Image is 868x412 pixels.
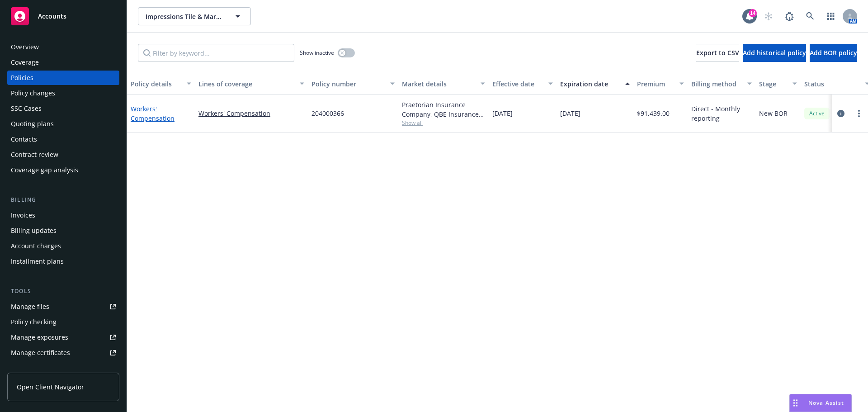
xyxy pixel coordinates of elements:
[11,132,37,147] div: Contacts
[804,79,859,89] div: Status
[835,108,846,119] a: circleInformation
[7,147,119,162] a: Contract review
[38,13,66,20] span: Accounts
[7,287,119,296] div: Tools
[7,346,119,360] a: Manage certificates
[11,346,70,360] div: Manage certificates
[688,73,755,95] button: Billing method
[7,195,119,204] div: Billing
[759,7,778,25] a: Start snowing
[7,330,119,345] a: Manage exposures
[637,109,670,118] span: $91,439.00
[637,79,674,89] div: Premium
[11,86,55,100] div: Policy changes
[11,361,57,375] div: Manage claims
[195,73,308,95] button: Lines of coverage
[7,101,119,116] a: SSC Cases
[810,48,857,57] span: Add BOR policy
[808,109,826,118] span: Active
[11,330,68,345] div: Manage exposures
[402,119,485,127] span: Show all
[300,49,334,57] span: Show inactive
[11,147,58,162] div: Contract review
[560,109,580,118] span: [DATE]
[696,44,739,62] button: Export to CSV
[11,40,39,54] div: Overview
[11,315,57,329] div: Policy checking
[146,12,224,21] span: Impressions Tile & Marble LLC
[759,79,787,89] div: Stage
[755,73,801,95] button: Stage
[743,44,806,62] button: Add historical policy
[557,73,633,95] button: Expiration date
[11,299,49,314] div: Manage files
[138,7,251,25] button: Impressions Tile & Marble LLC
[7,163,119,177] a: Coverage gap analysis
[127,73,195,95] button: Policy details
[7,239,119,253] a: Account charges
[492,109,513,118] span: [DATE]
[402,79,475,89] div: Market details
[402,100,485,119] div: Praetorian Insurance Company, QBE Insurance Group, Foresight Insurance
[7,117,119,131] a: Quoting plans
[17,382,84,392] span: Open Client Navigator
[560,79,620,89] div: Expiration date
[810,44,857,62] button: Add BOR policy
[11,254,64,269] div: Installment plans
[696,48,739,57] span: Export to CSV
[7,254,119,269] a: Installment plans
[854,108,864,119] a: more
[822,7,840,25] a: Switch app
[198,109,304,118] a: Workers' Compensation
[7,55,119,70] a: Coverage
[749,9,757,17] div: 14
[131,104,175,123] a: Workers' Compensation
[11,239,61,253] div: Account charges
[789,394,852,412] button: Nova Assist
[311,109,344,118] span: 204000366
[11,55,39,70] div: Coverage
[308,73,398,95] button: Policy number
[7,361,119,375] a: Manage claims
[11,223,57,238] div: Billing updates
[743,48,806,57] span: Add historical policy
[780,7,798,25] a: Report a Bug
[691,79,742,89] div: Billing method
[11,71,33,85] div: Policies
[11,208,35,223] div: Invoices
[311,79,385,89] div: Policy number
[808,399,844,407] span: Nova Assist
[759,109,788,118] span: New BOR
[7,223,119,238] a: Billing updates
[11,163,78,177] div: Coverage gap analysis
[7,315,119,329] a: Policy checking
[7,132,119,147] a: Contacts
[489,73,557,95] button: Effective date
[131,79,181,89] div: Policy details
[11,117,54,131] div: Quoting plans
[11,101,42,116] div: SSC Cases
[7,71,119,85] a: Policies
[492,79,543,89] div: Effective date
[7,4,119,29] a: Accounts
[7,299,119,314] a: Manage files
[198,79,294,89] div: Lines of coverage
[633,73,688,95] button: Premium
[138,44,294,62] input: Filter by keyword...
[790,394,801,412] div: Drag to move
[801,7,819,25] a: Search
[7,40,119,54] a: Overview
[7,208,119,223] a: Invoices
[691,104,752,123] span: Direct - Monthly reporting
[398,73,489,95] button: Market details
[7,86,119,100] a: Policy changes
